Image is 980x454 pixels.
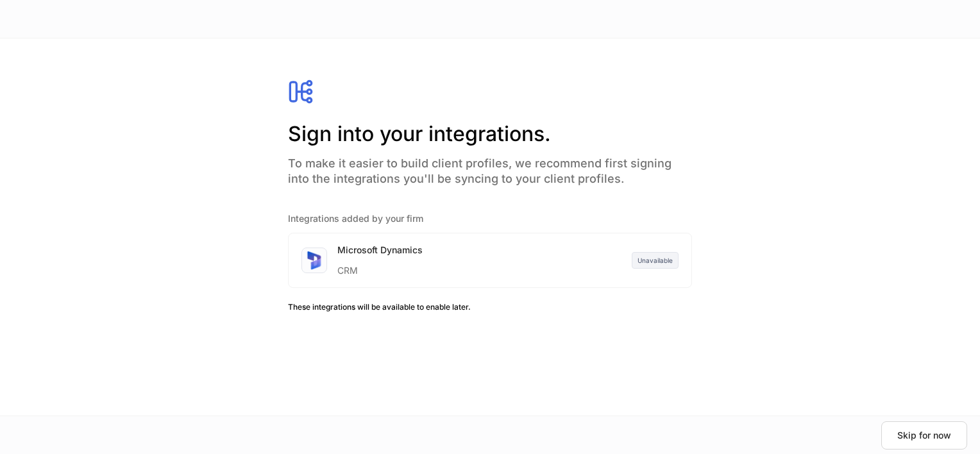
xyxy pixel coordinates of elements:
h5: Integrations added by your firm [288,212,692,225]
h4: To make it easier to build client profiles, we recommend first signing into the integrations you'... [288,148,692,187]
img: sIOyOZvWb5kUEAwh5D03bPzsWHrUXBSdsWHDhg8Ma8+nBQBvlija69eFAv+snJUCyn8AqO+ElBnIpgMAAAAASUVORK5CYII= [304,250,325,271]
div: CRM [337,256,423,277]
div: Skip for now [897,429,951,442]
div: Unavailable [632,252,679,269]
div: Microsoft Dynamics [337,244,423,256]
h6: These integrations will be available to enable later. [288,301,692,313]
h2: Sign into your integrations. [288,120,692,148]
button: Skip for now [881,421,967,450]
